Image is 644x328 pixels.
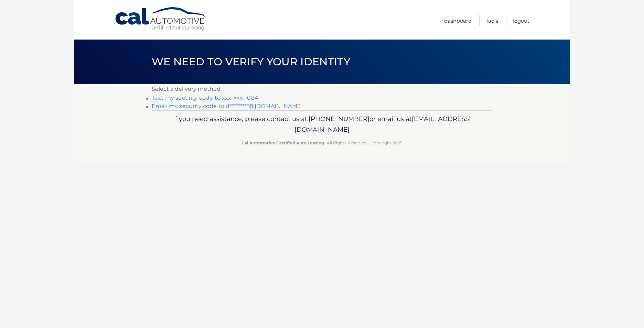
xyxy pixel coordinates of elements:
span: [PHONE_NUMBER] [309,115,369,123]
span: We need to verify your identity [152,55,350,68]
a: FAQ's [486,15,498,26]
a: Email my security code to d*********@[DOMAIN_NAME] [152,103,303,109]
a: Text my security code to xxx-xxx-1084 [152,95,258,101]
a: Logout [513,15,529,26]
p: Select a delivery method: [152,84,492,94]
p: If you need assistance, please contact us at: or email us at [156,113,488,135]
a: Cal Automotive [115,7,207,31]
p: - All Rights Reserved - Copyright 2025 [156,139,488,146]
strong: Cal Automotive Certified Auto Leasing [241,140,324,145]
a: Dashboard [444,15,472,26]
